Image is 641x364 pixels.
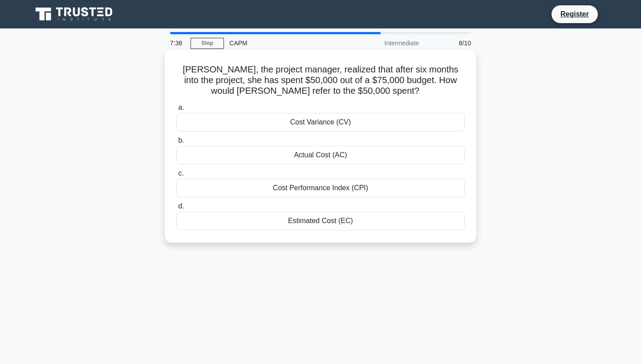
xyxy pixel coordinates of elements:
[175,64,466,97] h5: [PERSON_NAME], the project manager, realized that after six months into the project, she has spen...
[346,34,424,52] div: Intermediate
[178,136,184,144] span: b.
[178,104,184,111] span: a.
[165,34,191,52] div: 7:38
[176,179,465,197] div: Cost Performance Index (CPI)
[191,38,224,49] a: Stop
[424,34,476,52] div: 8/10
[176,146,465,164] div: Actual Cost (AC)
[176,212,465,230] div: Estimated Cost (EC)
[224,34,346,52] div: CAPM
[176,113,465,132] div: Cost Variance (CV)
[178,169,183,177] span: c.
[555,8,594,20] a: Register
[178,202,184,210] span: d.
